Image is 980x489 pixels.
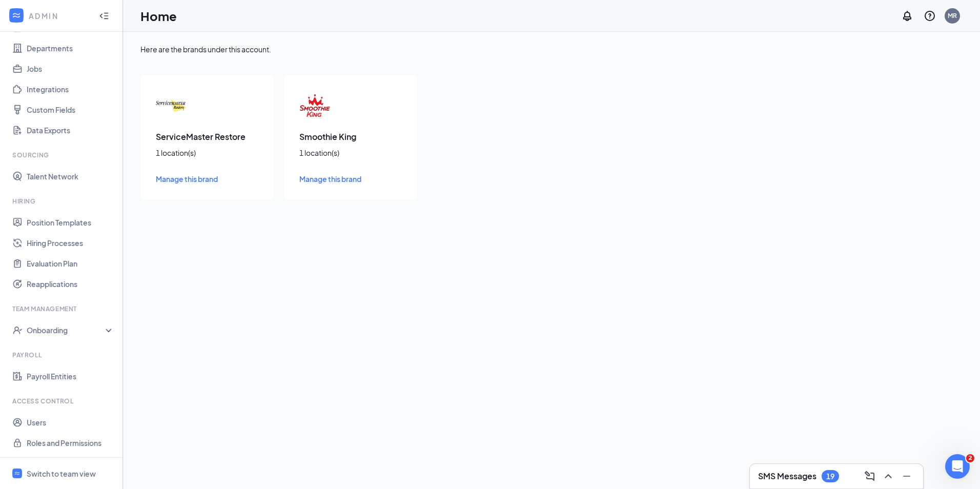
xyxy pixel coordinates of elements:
[27,58,114,79] a: Jobs
[299,174,361,184] span: Manage this brand
[140,44,963,54] div: Here are the brands under this account.
[11,10,22,21] svg: WorkstreamLogo
[12,397,112,405] div: Access control
[27,412,114,433] a: Users
[156,174,218,184] span: Manage this brand
[27,99,114,120] a: Custom Fields
[27,325,106,335] div: Onboarding
[299,131,402,142] h3: Smoothie King
[299,148,402,158] div: 1 location(s)
[945,454,970,479] iframe: Intercom live chat
[299,173,402,185] a: Manage this brand
[156,173,258,185] a: Manage this brand
[12,197,112,206] div: Hiring
[862,468,878,484] button: ComposeMessage
[880,468,896,484] button: ChevronUp
[924,10,936,22] svg: QuestionInfo
[99,11,109,21] svg: Collapse
[864,470,876,482] svg: ComposeMessage
[27,38,114,58] a: Departments
[27,120,114,140] a: Data Exports
[882,470,894,482] svg: ChevronUp
[27,433,114,453] a: Roles and Permissions
[901,470,913,482] svg: Minimize
[12,325,23,335] svg: UserCheck
[966,454,974,462] span: 2
[27,253,114,274] a: Evaluation Plan
[156,131,258,142] h3: ServiceMaster Restore
[27,79,114,99] a: Integrations
[27,212,114,233] a: Position Templates
[156,148,258,158] div: 1 location(s)
[901,10,913,22] svg: Notifications
[27,166,114,187] a: Talent Network
[899,468,915,484] button: Minimize
[27,366,114,386] a: Payroll Entities
[12,304,112,313] div: Team Management
[12,151,112,159] div: Sourcing
[758,471,816,482] h3: SMS Messages
[140,7,177,25] h1: Home
[299,90,330,121] img: Smoothie King logo
[14,470,21,477] svg: WorkstreamLogo
[27,233,114,253] a: Hiring Processes
[27,468,96,479] div: Switch to team view
[29,11,90,21] div: ADMIN
[826,472,834,481] div: 19
[12,351,112,359] div: Payroll
[156,90,187,121] img: ServiceMaster Restore logo
[27,274,114,294] a: Reapplications
[948,11,957,20] div: MR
